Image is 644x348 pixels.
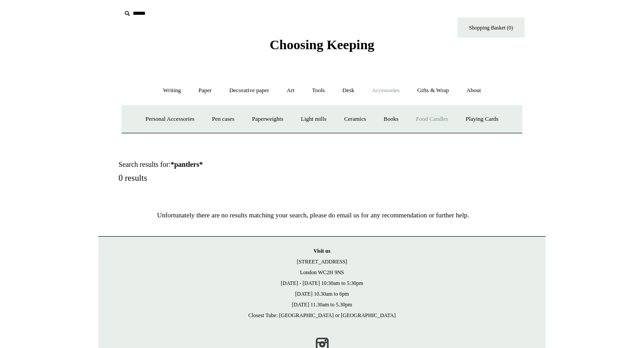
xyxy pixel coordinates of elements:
[458,79,489,102] a: About
[376,107,407,131] a: Books
[137,107,202,131] a: Personal Accessories
[458,17,525,38] a: Shopping Basket (0)
[314,248,330,254] strong: Visit us
[270,37,374,52] span: Choosing Keeping
[119,173,332,183] h5: 0 results
[364,79,408,102] a: Accessories
[270,44,374,51] a: Choosing Keeping
[191,79,220,102] a: Paper
[335,79,363,102] a: Desk
[98,210,528,221] p: Unfortunately there are no results matching your search, please do email us for any recommendatio...
[170,161,203,168] strong: *pantlers*
[336,107,374,131] a: Ceramics
[304,79,333,102] a: Tools
[119,160,332,169] h1: Search results for:
[293,107,335,131] a: Light mills
[458,107,506,131] a: Playing Cards
[244,107,291,131] a: Paperweights
[409,79,457,102] a: Gifts & Wrap
[221,79,277,102] a: Decorative paper
[107,246,537,321] p: [STREET_ADDRESS] London WC2H 9NS [DATE] - [DATE] 10:30am to 5:30pm [DATE] 10.30am to 6pm [DATE] 1...
[155,79,189,102] a: Writing
[204,107,242,131] a: Pen cases
[279,79,302,102] a: Art
[408,107,456,131] a: Food Candles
